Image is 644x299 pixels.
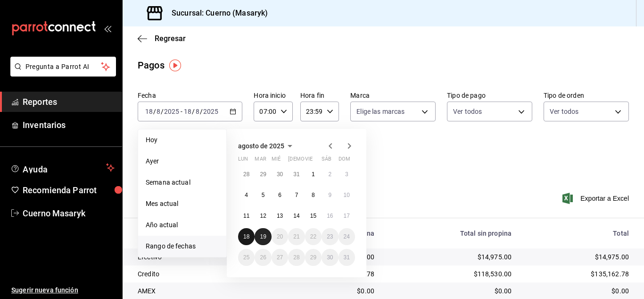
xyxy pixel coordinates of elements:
div: Total sin propina [389,230,512,237]
span: Mes actual [146,199,219,209]
span: agosto de 2025 [238,142,284,150]
span: Reportes [23,95,115,108]
label: Tipo de pago [447,92,532,99]
div: $118,530.00 [389,269,512,279]
abbr: 2 de agosto de 2025 [328,171,331,178]
button: 8 de agosto de 2025 [305,187,322,204]
abbr: martes [255,156,266,166]
abbr: 17 de agosto de 2025 [344,213,350,219]
span: Ayer [146,156,219,166]
abbr: 1 de agosto de 2025 [312,171,315,178]
div: Total [527,230,629,237]
button: 23 de agosto de 2025 [322,228,338,245]
span: / [161,108,164,115]
span: Inventarios [23,119,115,131]
abbr: 30 de agosto de 2025 [327,254,333,261]
abbr: sábado [322,156,331,166]
abbr: 27 de agosto de 2025 [277,254,283,261]
abbr: 22 de agosto de 2025 [310,233,316,240]
input: -- [145,108,153,115]
span: Recomienda Parrot [23,184,115,196]
abbr: 13 de agosto de 2025 [277,213,283,219]
span: Pregunta a Parrot AI [25,62,101,72]
abbr: 18 de agosto de 2025 [243,233,249,240]
abbr: 31 de julio de 2025 [293,171,299,178]
button: 18 de agosto de 2025 [238,228,255,245]
button: 1 de agosto de 2025 [305,166,322,183]
button: 24 de agosto de 2025 [339,228,355,245]
abbr: 24 de agosto de 2025 [344,233,350,240]
span: Hoy [146,135,219,145]
abbr: 28 de agosto de 2025 [293,254,299,261]
abbr: domingo [339,156,350,166]
button: 9 de agosto de 2025 [322,187,338,204]
abbr: miércoles [272,156,281,166]
abbr: viernes [305,156,313,166]
button: Regresar [138,34,186,43]
div: Pagos [138,58,165,72]
span: Rango de fechas [146,241,219,251]
h3: Sucursal: Cuerno (Masaryk) [164,8,268,19]
abbr: 25 de agosto de 2025 [243,254,249,261]
span: / [192,108,195,115]
abbr: 26 de agosto de 2025 [260,254,266,261]
abbr: 3 de agosto de 2025 [345,171,348,178]
abbr: 20 de agosto de 2025 [277,233,283,240]
button: 13 de agosto de 2025 [272,207,288,224]
button: 17 de agosto de 2025 [339,207,355,224]
div: $135,162.78 [527,269,629,279]
span: - [181,108,182,115]
div: $14,975.00 [527,252,629,262]
span: Elige las marcas [356,107,405,116]
span: Año actual [146,220,219,230]
button: 15 de agosto de 2025 [305,207,322,224]
button: 29 de agosto de 2025 [305,249,322,266]
abbr: 15 de agosto de 2025 [310,213,316,219]
abbr: 23 de agosto de 2025 [327,233,333,240]
div: Credito [138,269,273,279]
abbr: 16 de agosto de 2025 [327,213,333,219]
abbr: 28 de julio de 2025 [243,171,249,178]
button: 21 de agosto de 2025 [288,228,305,245]
button: 14 de agosto de 2025 [288,207,305,224]
button: 25 de agosto de 2025 [238,249,255,266]
button: 31 de agosto de 2025 [339,249,355,266]
abbr: 7 de agosto de 2025 [295,192,298,198]
button: 10 de agosto de 2025 [339,187,355,204]
button: 2 de agosto de 2025 [322,166,338,183]
button: 19 de agosto de 2025 [255,228,271,245]
abbr: 29 de julio de 2025 [260,171,266,178]
input: -- [195,108,200,115]
span: Semana actual [146,178,219,188]
div: $0.00 [527,286,629,296]
div: $14,975.00 [389,252,512,262]
button: agosto de 2025 [238,140,296,152]
img: Tooltip marker [169,60,181,71]
button: 26 de agosto de 2025 [255,249,271,266]
button: 22 de agosto de 2025 [305,228,322,245]
abbr: 4 de agosto de 2025 [245,192,248,198]
label: Hora inicio [254,92,292,99]
button: open_drawer_menu [104,25,111,32]
span: Ver todos [453,107,482,116]
abbr: 5 de agosto de 2025 [262,192,265,198]
abbr: 8 de agosto de 2025 [312,192,315,198]
button: Exportar a Excel [564,193,629,204]
span: Cuerno Masaryk [23,207,115,220]
div: $0.00 [389,286,512,296]
button: 30 de agosto de 2025 [322,249,338,266]
abbr: 14 de agosto de 2025 [293,213,299,219]
button: 5 de agosto de 2025 [255,187,271,204]
input: ---- [164,108,180,115]
span: Ayuda [23,162,102,173]
span: / [153,108,156,115]
button: 31 de julio de 2025 [288,166,305,183]
abbr: 6 de agosto de 2025 [278,192,281,198]
label: Hora fin [300,92,339,99]
abbr: 29 de agosto de 2025 [310,254,316,261]
button: 6 de agosto de 2025 [272,187,288,204]
input: -- [156,108,161,115]
button: 4 de agosto de 2025 [238,187,255,204]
